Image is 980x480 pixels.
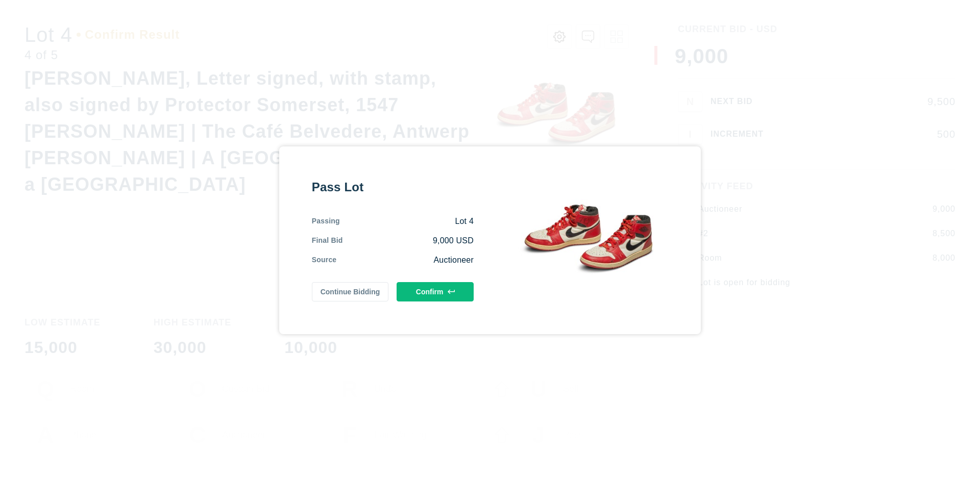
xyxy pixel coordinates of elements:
[312,255,337,266] div: Source
[312,216,340,227] div: Passing
[312,179,474,195] div: Pass Lot
[312,235,343,246] div: Final Bid
[336,255,474,266] div: Auctioneer
[340,216,474,227] div: Lot 4
[312,282,389,301] button: Continue Bidding
[397,282,474,301] button: Confirm
[343,235,474,246] div: 9,000 USD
